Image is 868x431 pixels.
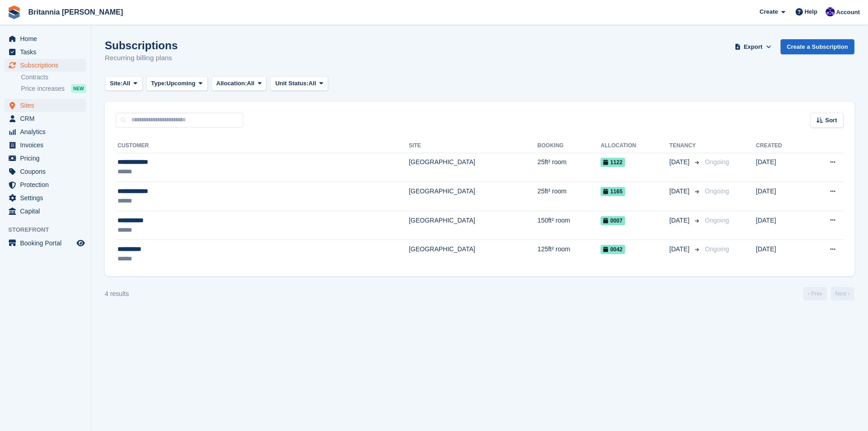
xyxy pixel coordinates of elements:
[20,192,75,204] span: Settings
[105,53,178,63] p: Recurring billing plans
[409,139,537,153] th: Site
[21,84,65,93] span: Price increases
[71,84,86,93] div: NEW
[270,76,328,91] button: Unit Status: All
[826,7,835,16] img: Tina Tyson
[5,125,86,138] a: menu
[409,182,537,211] td: [GEOGRAPHIC_DATA]
[105,76,143,91] button: Site: All
[7,5,21,19] img: stora-icon-8386f47178a22dfd0bd8f6a31ec36ba5ce8667c1dd55bd0f319d3a0aa187defe.svg
[20,139,75,151] span: Invoices
[20,125,75,138] span: Analytics
[601,158,625,167] span: 1122
[5,46,86,58] a: menu
[538,240,601,269] td: 125ft² room
[5,59,86,72] a: menu
[5,99,86,112] a: menu
[211,76,267,91] button: Allocation: All
[669,216,691,225] span: [DATE]
[705,187,729,195] span: Ongoing
[110,79,123,88] span: Site:
[705,217,729,224] span: Ongoing
[409,153,537,182] td: [GEOGRAPHIC_DATA]
[601,187,625,196] span: 1165
[538,182,601,211] td: 25ft² room
[151,79,167,88] span: Type:
[20,178,75,191] span: Protection
[705,158,729,166] span: Ongoing
[5,178,86,191] a: menu
[669,244,691,254] span: [DATE]
[760,7,778,16] span: Create
[601,245,625,254] span: 0042
[20,99,75,112] span: Sites
[601,216,625,225] span: 0007
[247,79,255,88] span: All
[744,42,762,52] span: Export
[669,187,691,196] span: [DATE]
[5,237,86,249] a: menu
[75,238,86,249] a: Preview store
[669,157,691,167] span: [DATE]
[123,79,130,88] span: All
[825,116,837,125] span: Sort
[20,59,75,72] span: Subscriptions
[781,39,854,54] a: Create a Subscription
[409,240,537,269] td: [GEOGRAPHIC_DATA]
[836,8,860,17] span: Account
[21,83,86,93] a: Price increases NEW
[20,165,75,178] span: Coupons
[5,112,86,125] a: menu
[705,245,729,253] span: Ongoing
[20,205,75,218] span: Capital
[409,211,537,240] td: [GEOGRAPHIC_DATA]
[20,152,75,165] span: Pricing
[20,112,75,125] span: CRM
[756,240,806,269] td: [DATE]
[5,152,86,165] a: menu
[756,139,806,153] th: Created
[146,76,208,91] button: Type: Upcoming
[805,7,817,16] span: Help
[105,39,178,52] h1: Subscriptions
[20,237,75,249] span: Booking Portal
[20,46,75,58] span: Tasks
[733,39,773,54] button: Export
[25,5,127,20] a: Britannia [PERSON_NAME]
[538,211,601,240] td: 150ft² room
[308,79,316,88] span: All
[5,165,86,178] a: menu
[538,139,601,153] th: Booking
[5,32,86,45] a: menu
[756,211,806,240] td: [DATE]
[756,182,806,211] td: [DATE]
[166,79,195,88] span: Upcoming
[601,139,669,153] th: Allocation
[5,139,86,151] a: menu
[20,32,75,45] span: Home
[756,153,806,182] td: [DATE]
[21,73,86,82] a: Contracts
[538,153,601,182] td: 25ft² room
[116,139,409,153] th: Customer
[831,287,854,301] a: Next
[216,79,247,88] span: Allocation:
[803,287,827,301] a: Previous
[669,139,701,153] th: Tenancy
[5,192,86,204] a: menu
[8,225,91,234] span: Storefront
[275,79,308,88] span: Unit Status:
[5,205,86,218] a: menu
[105,289,129,299] div: 4 results
[801,287,856,301] nav: Page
